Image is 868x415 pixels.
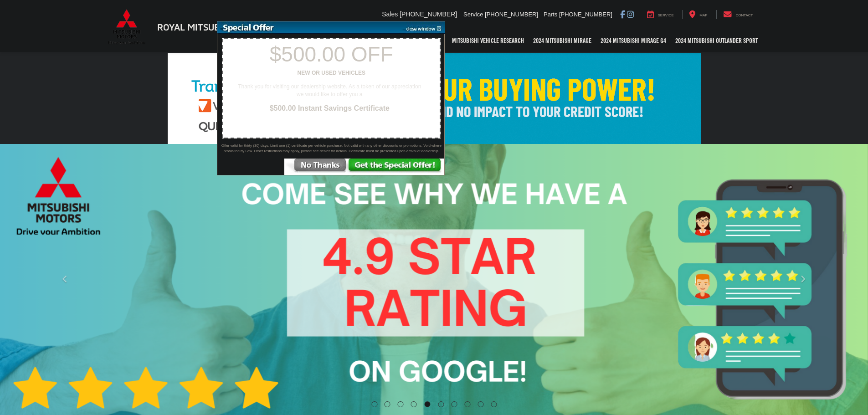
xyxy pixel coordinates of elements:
[716,10,760,19] a: Contact
[399,21,445,34] img: close window
[447,29,529,52] a: Mitsubishi Vehicle Research
[735,13,753,17] span: Contact
[627,10,634,18] a: Instagram: Click to visit our Instagram page
[400,10,457,18] span: [PHONE_NUMBER]
[157,22,237,32] h3: Royal Mitsubishi
[348,159,444,175] img: Get the Special Offer
[596,29,671,52] a: 2024 Mitsubishi Mirage G4
[220,143,443,154] span: Offer valid for thirty (30) days. Limit one (1) certificate per vehicle purchase. Not valid with ...
[222,43,440,66] h1: $500.00 off
[382,10,398,18] span: Sales
[640,10,681,19] a: Service
[671,29,762,52] a: 2024 Mitsubishi Outlander SPORT
[544,11,557,18] span: Parts
[559,11,612,18] span: [PHONE_NUMBER]
[231,83,427,98] span: Thank you for visiting our dealership website. As a token of our appreciation we would like to of...
[106,9,147,45] img: Mitsubishi
[463,11,483,18] span: Service
[682,10,714,19] a: Map
[485,11,538,18] span: [PHONE_NUMBER]
[217,21,400,34] img: Special Offer
[658,13,674,17] span: Service
[284,159,348,175] img: No Thanks, Continue to Website
[222,70,440,76] h3: New or Used Vehicles
[529,29,596,52] a: 2024 Mitsubishi Mirage
[620,10,625,18] a: Facebook: Click to visit our Facebook page
[227,103,432,114] span: $500.00 Instant Savings Certificate
[699,13,707,17] span: Map
[738,162,868,397] button: Click to view next picture.
[168,53,701,144] img: Check Your Buying Power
